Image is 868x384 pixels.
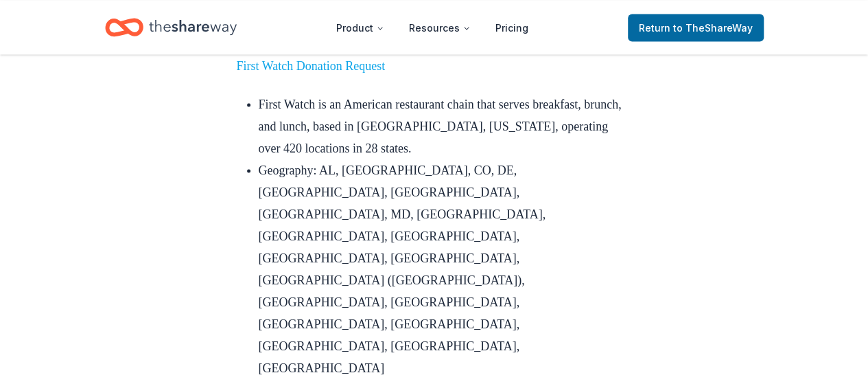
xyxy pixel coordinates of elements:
[259,93,632,159] li: First Watch is an American restaurant chain that serves breakfast, brunch, and lunch, based in [G...
[259,159,632,379] li: Geography: AL, [GEOGRAPHIC_DATA], CO, DE, [GEOGRAPHIC_DATA], [GEOGRAPHIC_DATA], [GEOGRAPHIC_DATA]...
[484,14,539,41] a: Pricing
[628,14,764,41] a: Returnto TheShareWay
[673,21,753,33] span: to TheShareWay
[325,14,395,41] button: Product
[639,19,753,36] span: Return
[237,58,386,72] a: First Watch Donation Request
[398,14,482,41] button: Resources
[105,11,237,43] a: Home
[325,11,539,43] nav: Main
